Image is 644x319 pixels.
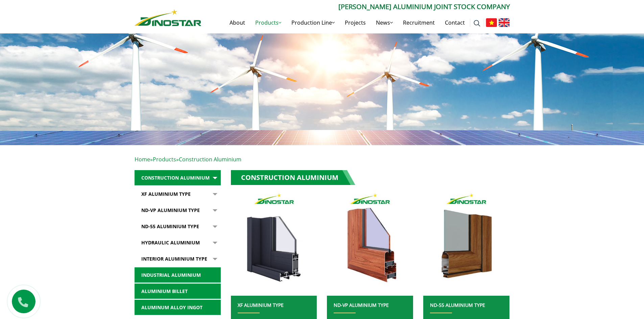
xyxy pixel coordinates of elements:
[224,12,250,33] a: About
[238,302,284,308] a: XF Aluminium type
[135,219,221,234] a: ND-55 Aluminium type
[135,156,241,163] span: » »
[371,12,398,33] a: News
[440,12,470,33] a: Contact
[286,12,340,33] a: Production Line
[179,156,241,163] span: Construction Aluminium
[135,284,221,299] a: Aluminium billet
[231,170,355,185] h1: Construction Aluminium
[135,300,221,315] a: Aluminum alloy ingot
[486,18,497,27] img: Tiếng Việt
[135,186,221,202] a: XF Aluminium type
[135,203,221,218] a: ND-VP Aluminium type
[135,251,221,267] a: Interior Aluminium Type
[334,302,389,308] a: ND-VP Aluminium type
[231,190,317,296] a: nhom xay dung
[135,9,201,26] img: Nhôm Dinostar
[327,190,413,296] img: nhom xay dung
[231,190,317,296] img: nhom xay dung
[135,267,221,283] a: Industrial aluminium
[423,190,509,296] img: nhom xay dung
[340,12,371,33] a: Projects
[153,156,176,163] a: Products
[430,302,485,308] a: ND-55 Aluminium type
[499,18,510,27] img: English
[201,2,510,12] p: [PERSON_NAME] Aluminium Joint Stock Company
[398,12,440,33] a: Recruitment
[474,20,480,27] img: search
[135,170,221,186] a: Construction Aluminium
[250,12,286,33] a: Products
[135,235,221,250] a: Hydraulic Aluminium
[135,156,150,163] a: Home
